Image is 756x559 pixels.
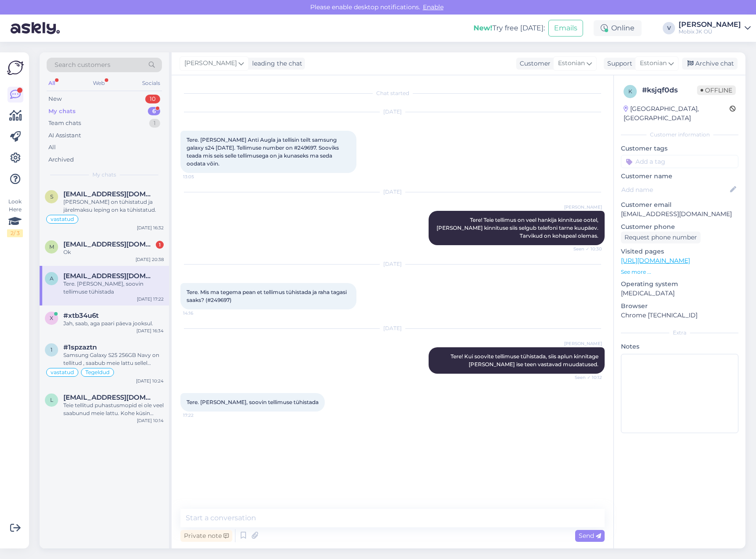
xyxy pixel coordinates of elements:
span: k [628,88,632,95]
div: # ksjqf0ds [642,85,697,96]
span: x [50,315,53,321]
p: Notes [621,342,738,351]
div: Jah, saab, aga paari päeva jooksul. [63,320,164,327]
div: 1 [149,119,160,128]
span: Tere! Kui soovite tellimuse tühistada, siis aplun kinnitage [PERSON_NAME] ise teen vastavad muuda... [451,353,600,368]
span: 1 [51,346,52,353]
p: Customer phone [621,222,738,232]
span: Tere. Mis ma tegema pean et tellimus tühistada ja raha tagasi saaks? (#249697) [187,289,348,303]
span: Offline [697,85,736,95]
div: 10 [145,95,160,103]
div: Extra [621,329,738,337]
p: Browser [621,302,738,311]
span: Tere! Teie tellimus on veel hankija kinnituse ootel, [PERSON_NAME] kinnituse siis selgub telefoni... [437,217,600,239]
div: 6 [148,107,160,116]
span: m [49,243,54,250]
span: sofipavljonkova@gmail.com [63,190,155,198]
a: [URL][DOMAIN_NAME] [621,257,690,265]
span: Enable [420,3,446,11]
div: [DATE] 20:38 [136,256,164,263]
img: Askly Logo [7,59,24,76]
div: Samsung Galaxy S25 256GB Navy on tellitud , saabub meie lattu sellel nädalal. Anname Teile [PERSO... [63,351,164,367]
div: 1 [156,241,164,249]
div: Chat started [180,89,605,97]
div: Tere. [PERSON_NAME], soovin tellimuse tühistada [63,280,164,296]
input: Add name [621,185,728,195]
div: Teie tellitud puhastusmopid ei ole veel saabunud meie lattu. Kohe küsin hankijalt, millal oodata ... [63,401,164,417]
span: Seen ✓ 10:30 [569,246,602,252]
span: [PERSON_NAME] [564,340,602,347]
span: vastatud [51,370,74,375]
span: a [50,275,54,282]
span: My chats [92,171,116,179]
div: [DATE] 16:34 [136,327,164,334]
div: Customer information [621,131,738,139]
div: Request phone number [621,232,701,243]
div: Mobix JK OÜ [679,28,741,35]
span: Tegeldud [85,370,110,375]
div: Socials [140,77,162,89]
span: Estonian [640,59,667,68]
div: Look Here [7,198,23,237]
div: Team chats [48,119,81,128]
div: New [48,95,62,103]
div: 2 / 3 [7,229,23,237]
b: New! [473,24,492,32]
span: Tere. [PERSON_NAME] Anti Augla ja tellisin teilt samsung galaxy s24 [DATE]. Tellimuse number on #... [187,136,340,167]
div: All [47,77,57,89]
div: [DATE] [180,188,605,196]
span: 14:16 [183,310,216,316]
p: Operating system [621,279,738,289]
p: Customer name [621,172,738,181]
div: [DATE] 16:32 [137,224,164,231]
div: [DATE] 10:24 [136,378,164,384]
span: liinalindau@gmail.com [63,394,155,401]
span: Send [579,532,601,540]
span: vastatud [51,217,74,222]
p: Customer tags [621,144,738,153]
div: Private note [180,530,232,542]
span: Seen ✓ 10:12 [569,374,602,381]
p: [MEDICAL_DATA] [621,289,738,298]
div: Customer [516,59,550,68]
span: #1spzaztn [63,343,97,351]
div: [GEOGRAPHIC_DATA], [GEOGRAPHIC_DATA] [624,104,730,123]
div: [DATE] [180,260,605,268]
a: [PERSON_NAME]Mobix JK OÜ [679,21,751,35]
div: Archived [48,155,74,164]
p: Chrome [TECHNICAL_ID] [621,311,738,320]
span: l [50,397,53,403]
div: Web [91,77,106,89]
button: Emails [548,20,583,37]
div: Try free [DATE]: [473,23,545,33]
span: [PERSON_NAME] [564,204,602,210]
span: 17:22 [183,412,216,419]
span: #xtb34u6t [63,312,99,320]
span: Search customers [55,60,110,70]
div: Online [594,20,642,36]
div: Archive chat [682,58,738,70]
div: V [663,22,675,34]
span: Tere. [PERSON_NAME], soovin tellimuse tühistada [187,399,319,405]
p: [EMAIL_ADDRESS][DOMAIN_NAME] [621,210,738,219]
p: See more ... [621,268,738,276]
span: [PERSON_NAME] [184,59,237,68]
p: Visited pages [621,247,738,256]
div: [DATE] [180,108,605,116]
span: 13:05 [183,173,216,180]
div: [DATE] 17:22 [137,296,164,302]
input: Add a tag [621,155,738,168]
div: AI Assistant [48,131,81,140]
span: auglaanti@gmail.com [63,272,155,280]
div: [DATE] 10:14 [137,417,164,424]
p: Customer email [621,200,738,210]
div: [DATE] [180,324,605,332]
div: My chats [48,107,76,116]
div: Ok [63,248,164,256]
span: s [50,193,53,200]
div: leading the chat [249,59,302,68]
div: All [48,143,56,152]
div: [PERSON_NAME] on tühistatud ja järelmaksu leping on ka tühistatud. [63,198,164,214]
span: Estonian [558,59,585,68]
div: [PERSON_NAME] [679,21,741,28]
